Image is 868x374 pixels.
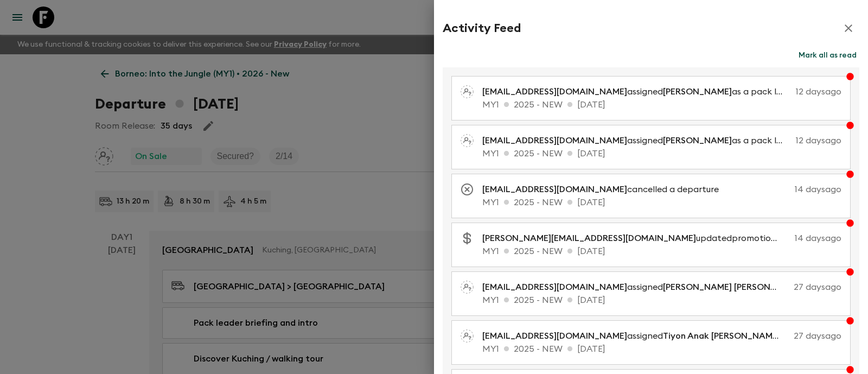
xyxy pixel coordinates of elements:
button: Mark all as read [796,48,859,63]
span: [PERSON_NAME][EMAIL_ADDRESS][DOMAIN_NAME] [482,234,696,243]
p: assigned as a pack leader [482,85,792,98]
span: [PERSON_NAME] [PERSON_NAME] [663,283,803,291]
span: [EMAIL_ADDRESS][DOMAIN_NAME] [482,185,627,194]
p: MY1 2025 - NEW [DATE] [482,245,841,258]
span: [PERSON_NAME] [663,87,732,96]
span: [EMAIL_ADDRESS][DOMAIN_NAME] [482,283,627,291]
p: 14 days ago [732,183,841,196]
p: MY1 2025 - NEW [DATE] [482,294,841,307]
span: [EMAIL_ADDRESS][DOMAIN_NAME] [482,87,627,96]
span: [EMAIL_ADDRESS][DOMAIN_NAME] [482,332,627,340]
p: assigned as a pack leader [482,329,789,343]
p: 12 days ago [796,85,841,98]
p: 27 days ago [794,329,841,343]
p: 27 days ago [794,281,841,294]
p: MY1 2025 - NEW [DATE] [482,343,841,356]
p: updated promotional discounts [482,232,790,245]
p: cancelled a departure [482,183,727,196]
span: Tiyon Anak [PERSON_NAME] [663,332,780,340]
p: MY1 2025 - NEW [DATE] [482,147,841,160]
p: 14 days ago [795,232,841,245]
p: MY1 2025 - NEW [DATE] [482,196,841,209]
p: assigned as a pack leader [482,281,789,294]
p: MY1 2025 - NEW [DATE] [482,98,841,111]
span: [EMAIL_ADDRESS][DOMAIN_NAME] [482,136,627,145]
p: assigned as a pack leader [482,134,792,147]
p: 12 days ago [796,134,841,147]
h2: Activity Feed [443,21,521,35]
span: [PERSON_NAME] [663,136,732,145]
